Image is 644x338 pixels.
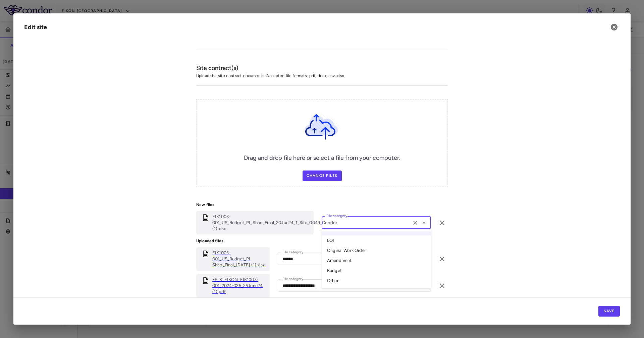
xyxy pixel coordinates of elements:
p: EIK1003-001_US_Budget_PI_Shao_Final_20Jun24_1_Site_0049_Condor (1).xlsx [212,214,337,232]
div: Edit site [24,23,47,32]
p: EIK1003-001_US_Budget_PI Shao_Final_20Jun24 (1).xlsx [212,250,267,268]
label: File category [326,213,347,219]
h6: Site contract(s) [196,64,448,73]
h6: Drag and drop file here or select a file from your computer. [244,153,400,162]
p: New files [196,202,448,208]
li: Other [322,276,431,286]
li: LOI [322,235,431,246]
a: EIK1003-001_US_Budget_PI Shao_Final_[DATE] (1).xlsx [212,250,267,268]
p: Uploaded files [196,238,448,244]
span: Upload the site contract documents. Accepted file formats: pdf, docx, csv, xlsx [196,73,448,79]
li: Amendment [322,256,431,266]
button: Remove [436,280,448,291]
button: Close [419,218,429,227]
label: File category [282,276,303,282]
li: Budget [322,266,431,276]
a: FE_K_EIKON_EIK1003-001_2024-025_25June24 (1).pdf [212,277,267,295]
li: Original Work Order [322,246,431,256]
button: Remove [436,253,448,265]
button: Save [598,306,620,317]
button: Remove [436,217,448,228]
button: Clear [411,218,420,227]
label: Change Files [303,171,342,181]
label: File category [282,250,303,255]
